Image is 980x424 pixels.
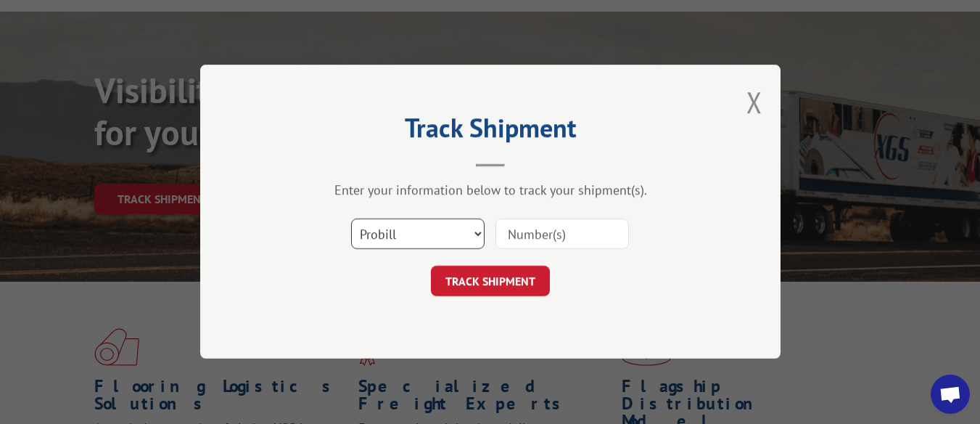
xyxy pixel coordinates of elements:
h2: Track Shipment [273,118,708,145]
input: Number(s) [495,219,629,250]
div: Enter your information below to track your shipment(s). [273,182,708,199]
button: TRACK SHIPMENT [431,266,550,297]
button: Close modal [746,83,762,121]
div: Open chat [931,375,970,414]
